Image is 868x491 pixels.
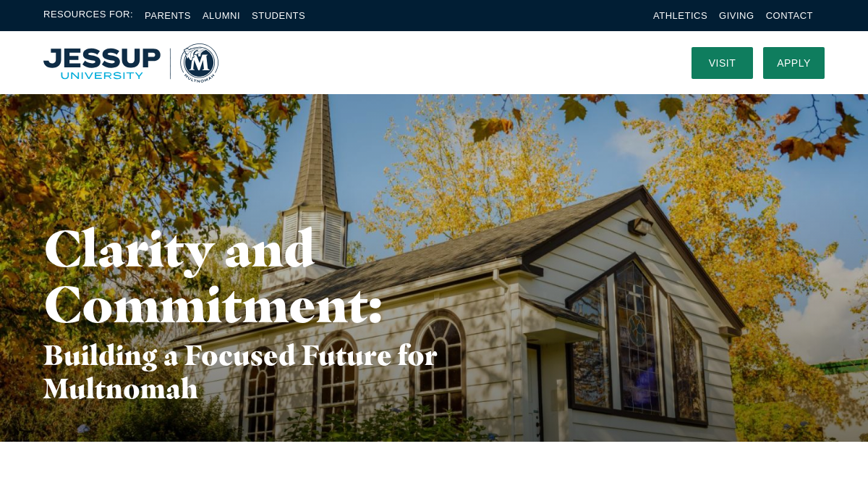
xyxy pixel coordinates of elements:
[145,10,191,21] a: Parents
[43,220,352,332] h1: Clarity and Commitment:
[719,10,754,21] a: Giving
[43,43,218,83] a: Home
[252,10,305,21] a: Students
[43,7,133,24] span: Resources For:
[692,47,753,79] a: Visit
[766,10,813,21] a: Contact
[43,43,218,83] img: Multnomah University Logo
[203,10,240,21] a: Alumni
[763,47,825,79] a: Apply
[43,339,564,406] h3: Building a Focused Future for Multnomah
[653,10,707,21] a: Athletics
